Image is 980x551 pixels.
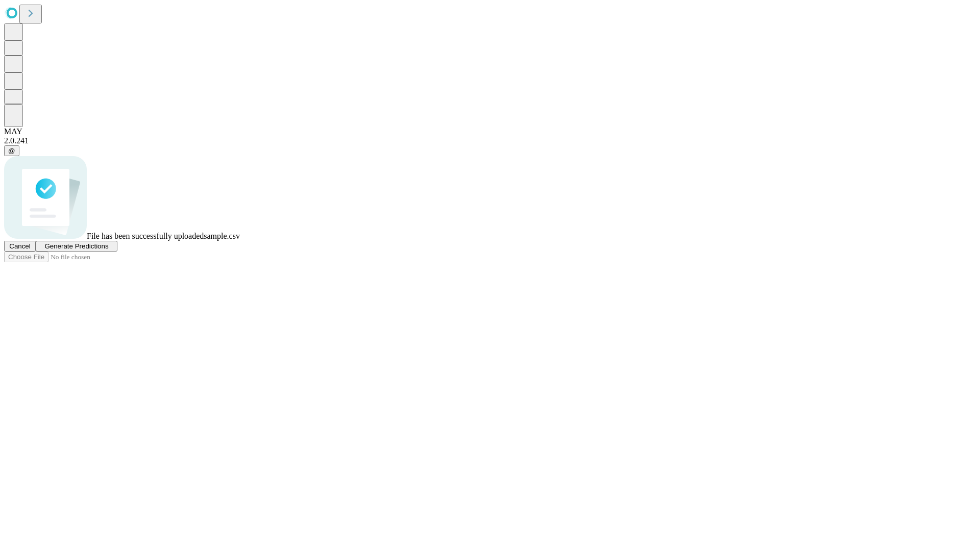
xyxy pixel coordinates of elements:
button: Cancel [4,241,36,252]
button: Generate Predictions [36,241,117,252]
button: @ [4,145,19,156]
span: sample.csv [204,232,240,240]
span: Cancel [9,242,31,250]
span: Generate Predictions [44,242,108,250]
div: 2.0.241 [4,136,976,145]
span: @ [8,147,15,155]
div: MAY [4,127,976,136]
span: File has been successfully uploaded [87,232,204,240]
